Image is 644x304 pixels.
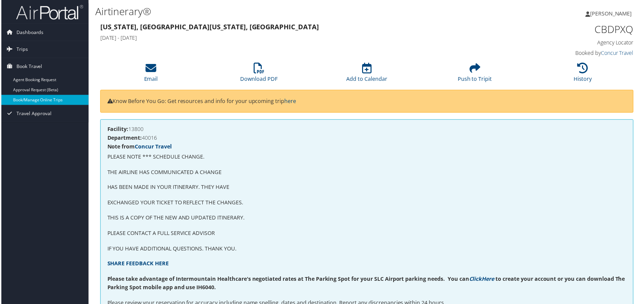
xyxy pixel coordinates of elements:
strong: Please take advantage of Intermountain Healthcare's negotiated rates at The Parking Spot for your... [106,276,470,284]
h4: [DATE] - [DATE] [99,34,498,42]
span: Dashboards [15,24,42,41]
a: History [575,67,593,83]
strong: [US_STATE], [GEOGRAPHIC_DATA] [US_STATE], [GEOGRAPHIC_DATA] [99,22,319,31]
a: Here [483,276,495,284]
h1: Airtinerary® [94,4,458,19]
p: THE AIRLINE HAS COMMUNICATED A CHANGE [106,169,628,177]
a: Click [470,276,483,284]
h4: Agency Locator [509,39,635,46]
p: IF YOU HAVE ADDITIONAL QUESTIONS. THANK YOU. [106,245,628,254]
span: [PERSON_NAME] [591,10,633,17]
p: PLEASE NOTE *** SCHEDULE CHANGE. [106,153,628,162]
span: Travel Approval [15,106,51,123]
p: EXCHANGED YOUR TICKET TO REFLECT THE CHANGES. [106,199,628,208]
a: Add to Calendar [347,67,388,83]
a: Concur Travel [602,49,635,57]
p: HAS BEEN MADE IN YOUR ITINERARY. THEY HAVE [106,184,628,193]
p: Know Before You Go: Get resources and info for your upcoming trip [106,97,628,106]
img: airportal-logo.png [15,4,82,20]
a: [PERSON_NAME] [587,3,640,24]
h4: 13800 [106,127,628,132]
a: SHARE FEEDBACK HERE [106,261,168,268]
a: Email [143,67,157,83]
h4: Booked by [509,49,635,57]
h4: 40016 [106,136,628,141]
strong: Note from [106,143,171,151]
span: Trips [15,41,27,58]
strong: Department: [106,135,141,142]
h1: CBDPXQ [509,22,635,36]
a: Push to Tripit [458,67,493,83]
a: Download PDF [240,67,278,83]
strong: Facility: [106,126,128,133]
a: here [284,98,296,105]
span: Book Travel [15,58,41,75]
p: PLEASE CONTACT A FULL SERVICE ADVISOR [106,230,628,239]
a: Concur Travel [134,143,171,151]
p: THIS IS A COPY OF THE NEW AND UPDATED ITINERARY. [106,214,628,223]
